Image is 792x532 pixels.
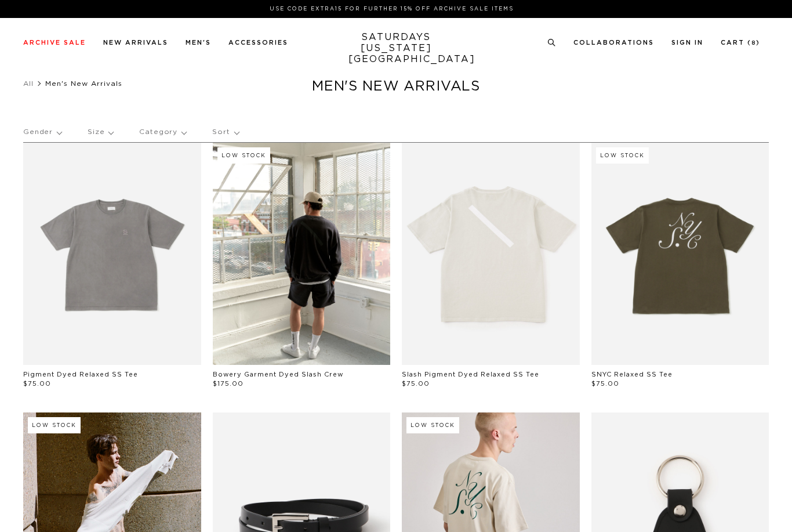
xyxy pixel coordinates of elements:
p: Use Code EXTRA15 for Further 15% Off Archive Sale Items [28,5,755,13]
span: $75.00 [402,381,430,387]
a: SNYC Relaxed SS Tee [591,371,673,378]
a: Sign In [671,39,703,46]
span: Men's New Arrivals [45,80,122,87]
p: Category [139,119,186,146]
div: Low Stock [28,417,81,433]
a: Men's [186,39,211,46]
a: New Arrivals [103,39,168,46]
a: SATURDAYS[US_STATE][GEOGRAPHIC_DATA] [348,32,444,65]
p: Gender [23,119,61,146]
span: $75.00 [23,381,51,387]
a: Accessories [228,39,288,46]
a: Bowery Garment Dyed Slash Crew [213,371,343,378]
a: Archive Sale [23,39,86,46]
div: Low Stock [217,147,270,164]
div: Low Stock [596,147,649,164]
a: All [23,80,34,87]
p: Sort [212,119,238,146]
p: Size [88,119,113,146]
span: $175.00 [213,381,244,387]
a: Pigment Dyed Relaxed SS Tee [23,371,138,378]
a: Slash Pigment Dyed Relaxed SS Tee [402,371,539,378]
a: Cart (8) [721,39,760,46]
a: Collaborations [573,39,654,46]
span: $75.00 [591,381,619,387]
div: Low Stock [406,417,459,433]
small: 8 [751,41,756,46]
